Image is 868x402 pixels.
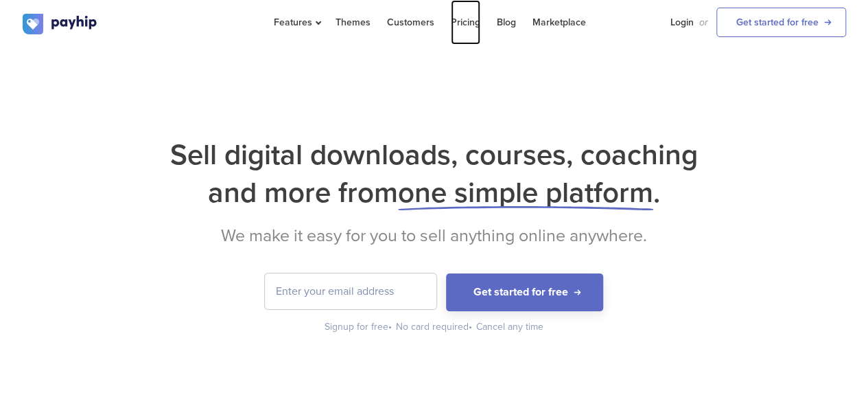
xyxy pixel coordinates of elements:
input: Enter your email address [265,273,436,309]
div: No card required [396,320,473,334]
h2: We make it easy for you to sell anything online anywhere. [23,225,846,246]
span: Features [274,16,319,28]
h1: Sell digital downloads, courses, coaching and more from [23,136,846,212]
img: logo.svg [23,14,98,34]
span: . [653,175,660,210]
div: Cancel any time [476,320,543,334]
span: • [469,321,472,333]
a: Get started for free [716,8,846,37]
div: Signup for free [325,320,393,334]
span: one simple platform [398,175,653,210]
span: • [388,321,392,333]
button: Get started for free [446,273,603,311]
